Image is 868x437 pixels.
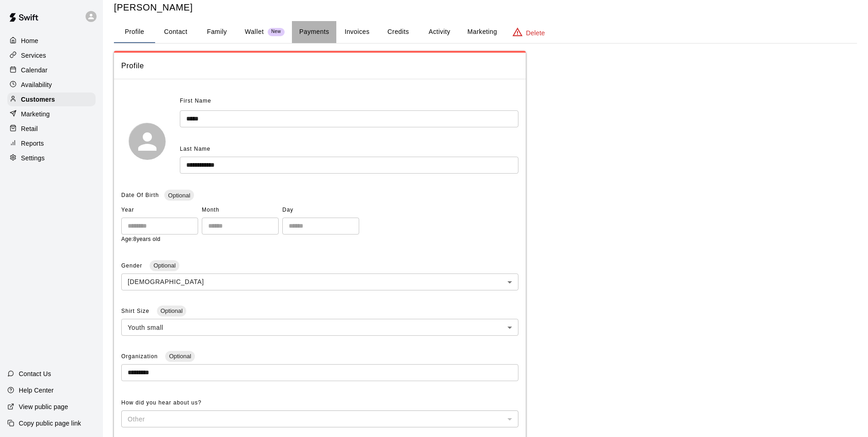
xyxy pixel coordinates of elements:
a: Reports [7,137,96,150]
span: Last Name [180,146,210,152]
a: Availability [7,78,96,92]
div: Other [121,410,518,427]
span: Organization [121,353,160,360]
button: Marketing [460,21,504,43]
p: Services [21,51,46,60]
button: Profile [114,21,155,43]
button: Payments [292,21,336,43]
p: Wallet [245,27,264,37]
span: Day [282,203,359,218]
p: Copy public page link [19,419,81,428]
p: Settings [21,153,45,163]
span: Optional [157,307,186,314]
span: How did you hear about us? [121,399,201,406]
span: Age: 8 years old [121,236,161,242]
button: Credits [377,21,419,43]
span: Month [202,203,279,218]
p: Calendar [21,66,48,75]
button: Invoices [336,21,377,43]
p: Delete [526,28,545,38]
a: Marketing [7,107,96,121]
a: Home [7,34,96,48]
a: Settings [7,151,96,165]
a: Calendar [7,63,96,77]
div: Youth small [121,319,518,336]
p: Reports [21,139,44,148]
a: Customers [7,93,96,106]
p: Contact Us [19,369,51,378]
div: [DEMOGRAPHIC_DATA] [121,273,518,290]
button: Activity [419,21,460,43]
p: Help Center [19,386,54,395]
p: View public page [19,402,68,411]
span: Optional [165,353,194,360]
p: Customers [21,95,55,104]
span: Optional [164,192,194,199]
div: basic tabs example [114,21,857,43]
a: Services [7,49,96,62]
span: Year [121,203,198,218]
span: Optional [150,262,179,269]
button: Contact [155,21,196,43]
p: Retail [21,124,38,133]
span: First Name [180,94,211,109]
span: Profile [121,60,518,72]
button: Family [196,21,237,43]
span: New [268,29,285,35]
span: Gender [121,262,144,269]
p: Availability [21,80,52,89]
span: Date Of Birth [121,192,159,198]
p: Marketing [21,109,50,119]
p: Home [21,36,38,45]
a: Retail [7,122,96,136]
h5: [PERSON_NAME] [114,1,857,14]
span: Shirt Size [121,308,151,314]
